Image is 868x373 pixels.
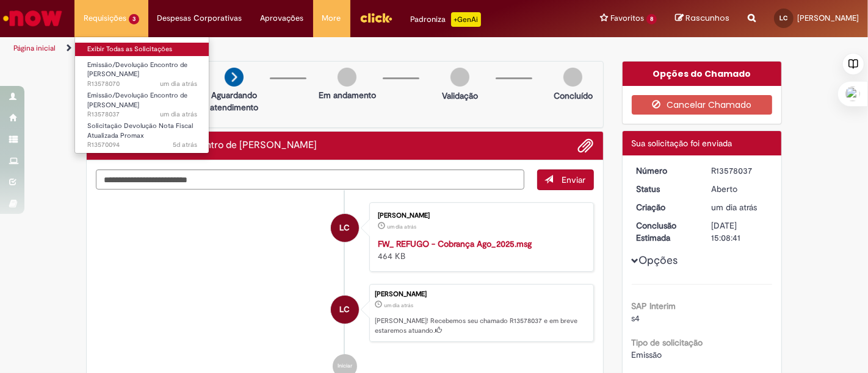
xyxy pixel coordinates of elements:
[84,12,126,24] span: Requisições
[160,110,197,119] time: 29/09/2025 16:08:38
[378,238,581,262] div: 464 KB
[711,165,768,177] div: R13578037
[322,12,341,24] span: More
[319,89,376,101] p: Em andamento
[378,212,581,219] div: [PERSON_NAME]
[225,68,244,87] img: arrow-next.png
[129,14,139,24] span: 3
[387,223,416,230] span: um dia atrás
[610,12,644,24] span: Favoritos
[87,79,197,89] span: R13578070
[96,169,524,190] textarea: Digite sua mensagem aqui...
[578,138,594,154] button: Adicionar anexos
[338,68,356,87] img: img-circle-grey.png
[537,169,594,190] button: Enviar
[87,60,187,79] span: Emissão/Devolução Encontro de [PERSON_NAME]
[331,214,359,242] div: Luan Vilarinho Cardoso
[261,12,304,24] span: Aprovações
[204,89,264,113] p: Aguardando atendimento
[87,110,197,119] span: R13578037
[75,43,209,56] a: Exibir Todas as Solicitações
[450,68,469,87] img: img-circle-grey.png
[632,349,662,360] span: Emissão
[562,174,586,185] span: Enviar
[632,337,703,348] b: Tipo de solicitação
[632,313,640,324] span: s4
[711,201,768,213] div: 29/09/2025 16:08:36
[96,284,594,343] li: Luan Vilarinho Cardoso
[623,62,782,86] div: Opções do Chamado
[384,302,413,309] span: um dia atrás
[13,43,56,53] a: Página inicial
[75,59,209,85] a: Aberto R13578070 : Emissão/Devolução Encontro de Contas Fornecedor
[331,296,359,324] div: Luan Vilarinho Cardoso
[160,79,197,88] span: um dia atrás
[160,110,197,119] span: um dia atrás
[632,95,773,115] button: Cancelar Chamado
[627,201,703,213] dt: Criação
[9,37,570,60] ul: Trilhas de página
[685,12,729,24] span: Rascunhos
[360,9,392,27] img: click_logo_yellow_360x200.png
[442,90,478,102] p: Validação
[157,12,242,24] span: Despesas Corporativas
[554,90,593,102] p: Concluído
[87,91,187,110] span: Emissão/Devolução Encontro de [PERSON_NAME]
[339,295,350,324] span: LC
[75,89,209,115] a: Aberto R13578037 : Emissão/Devolução Encontro de Contas Fornecedor
[675,13,729,24] a: Rascunhos
[1,6,64,30] img: ServiceNow
[451,12,481,27] p: +GenAi
[646,14,657,24] span: 8
[378,238,532,249] a: FW_ REFUGO - Cobrança Ago_2025.msg
[173,140,197,149] span: 5d atrás
[627,183,703,195] dt: Status
[711,183,768,195] div: Aberto
[387,223,416,230] time: 29/09/2025 16:08:33
[411,12,481,27] div: Padroniza
[632,300,676,311] b: SAP Interim
[780,14,788,22] span: LC
[632,138,732,149] span: Sua solicitação foi enviada
[375,291,587,298] div: [PERSON_NAME]
[711,219,768,244] div: [DATE] 15:08:41
[711,202,757,213] span: um dia atrás
[711,202,757,213] time: 29/09/2025 16:08:36
[797,13,859,23] span: [PERSON_NAME]
[563,68,582,87] img: img-circle-grey.png
[173,140,197,149] time: 26/09/2025 11:24:30
[160,79,197,88] time: 29/09/2025 16:14:21
[375,316,587,335] p: [PERSON_NAME]! Recebemos seu chamado R13578037 e em breve estaremos atuando.
[87,140,197,150] span: R13570094
[627,219,703,244] dt: Conclusão Estimada
[74,37,209,154] ul: Requisições
[384,302,413,309] time: 29/09/2025 16:08:36
[627,165,703,177] dt: Número
[87,121,193,140] span: Solicitação Devolução Nota Fiscal Atualizada Promax
[75,119,209,146] a: Aberto R13570094 : Solicitação Devolução Nota Fiscal Atualizada Promax
[339,213,350,243] span: LC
